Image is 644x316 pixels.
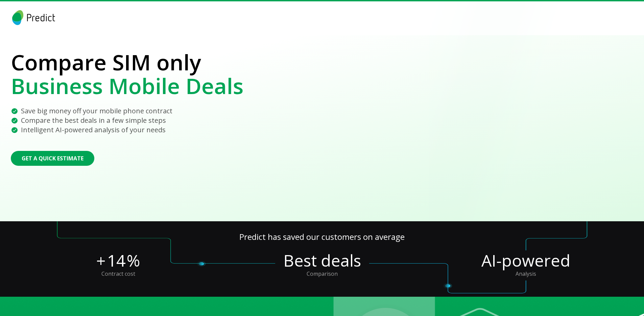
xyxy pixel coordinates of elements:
img: benefit [11,108,18,115]
p: Contract cost [101,271,135,280]
img: logo [11,10,56,25]
img: benefit [11,127,18,134]
p: Save big money off your mobile phone contract [21,106,172,116]
p: Compare SIM only [11,50,243,74]
p: Comparison [307,271,338,280]
p: Intelligent AI-powered analysis of your needs [21,125,166,135]
p: Business Mobile Deals [11,74,243,98]
img: benefit [11,117,18,125]
button: Get a Quick Estimate [11,151,94,166]
p: Analysis [516,271,536,280]
p: Predict has saved our customers on average [16,232,628,250]
p: 14 [107,250,125,271]
div: AI-powered [481,250,570,271]
div: Best deals [275,250,369,271]
div: + % [96,250,140,271]
p: Compare the best deals in a few simple steps [21,116,166,125]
